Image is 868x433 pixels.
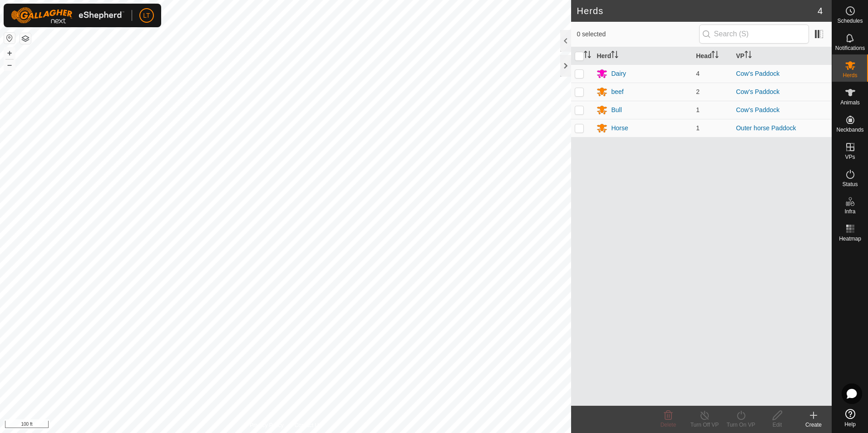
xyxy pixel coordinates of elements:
span: Heatmap [839,236,861,241]
span: 1 [696,124,700,132]
a: Cow's Paddock [736,106,779,113]
span: 4 [696,70,700,77]
div: Bull [611,105,621,115]
span: Neckbands [836,127,863,133]
span: 0 selected [577,30,699,39]
p-sorticon: Activate to sort [611,52,618,59]
button: Map Layers [20,33,31,44]
a: Help [832,405,868,431]
th: Head [692,47,732,65]
span: VPs [845,154,855,160]
div: Edit [759,421,795,429]
span: Status [842,182,858,187]
div: Turn Off VP [686,421,723,429]
div: beef [611,87,623,97]
a: Cow's Paddock [736,70,779,77]
div: Turn On VP [723,421,759,429]
a: Outer horse Paddock [736,124,796,132]
span: Help [844,422,856,427]
th: Herd [593,47,692,65]
span: Delete [661,422,676,428]
button: Reset Map [4,33,15,44]
span: Notifications [835,45,865,51]
a: Cow's Paddock [736,88,779,95]
div: Horse [611,123,628,133]
p-sorticon: Activate to sort [584,52,591,59]
span: Schedules [837,18,863,24]
span: 4 [818,4,823,18]
h2: Herds [577,5,817,16]
img: Gallagher Logo [11,7,124,24]
p-sorticon: Activate to sort [711,52,719,59]
span: LT [143,11,150,20]
button: + [4,48,15,59]
span: Herds [843,73,857,78]
p-sorticon: Activate to sort [745,52,752,59]
a: Contact Us [295,421,321,429]
span: 1 [696,106,700,113]
span: 2 [696,88,700,95]
th: VP [732,47,832,65]
a: Privacy Policy [250,421,284,429]
span: Animals [840,100,860,105]
input: Search (S) [699,25,809,44]
div: Dairy [611,69,626,79]
span: Infra [844,209,855,214]
div: Create [795,421,832,429]
button: – [4,59,15,70]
